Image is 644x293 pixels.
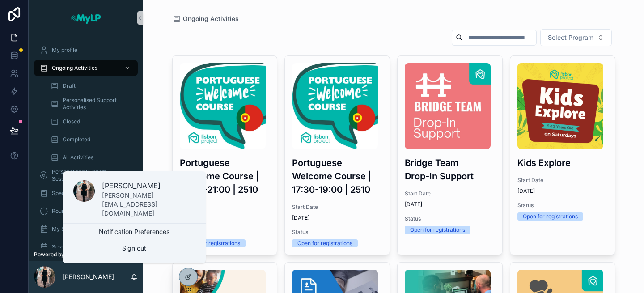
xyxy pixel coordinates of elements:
span: Start Date [292,204,382,211]
a: Special Events [34,185,138,201]
button: Notification Preferences [63,224,206,240]
a: Completed [45,132,138,148]
span: [DATE] [292,214,382,221]
span: [DATE] [405,201,495,208]
a: Ongoing Activities [172,14,239,23]
a: 1.jpgPortuguese Welcome Course | 17:30-19:00 | 2510Start Date[DATE]StatusOpen for registrations [284,55,390,255]
span: [DATE] [180,214,270,221]
span: Ongoing Activities [52,64,97,72]
span: Select Program [548,33,593,42]
div: Open for registrations [523,212,578,221]
img: MyLP-Kids-Explore.png [517,63,603,149]
span: Special Events [52,190,89,197]
span: My Sessions [52,225,84,233]
span: Closed [63,118,80,125]
p: [PERSON_NAME] [63,272,114,281]
span: Start Date [517,177,608,184]
img: 1.jpg [292,63,378,149]
span: Status [180,229,270,236]
a: My Sessions [34,221,138,237]
span: Personalised Support Sessions [52,168,117,183]
div: Open for registrations [185,239,240,247]
a: Rounds [34,203,138,219]
a: Personalised Support Activities [45,96,138,112]
span: Personalised Support Activities [63,97,129,111]
a: 1.jpgPortuguese Welcome Course | 19:30-21:00 | 2510Start Date[DATE]StatusOpen for registrations [172,55,278,255]
button: Sign out [63,240,206,256]
a: Ongoing Activities [34,60,138,76]
h3: Portuguese Welcome Course | 19:30-21:00 | 2510 [180,156,270,196]
span: Start Date [180,204,270,211]
p: [PERSON_NAME][EMAIL_ADDRESS][DOMAIN_NAME] [102,191,195,218]
span: [DATE] [517,187,608,195]
div: scrollable content [29,36,143,248]
span: All Activities [63,154,93,161]
span: Status [517,202,608,209]
h3: Bridge Team Drop-In Support [405,156,495,183]
a: BRIDGE.jpgBridge Team Drop-In SupportStart Date[DATE]StatusOpen for registrations [397,55,503,255]
button: Select Button [540,29,612,46]
span: Start Date [405,190,495,197]
span: Status [292,229,382,236]
a: Personalised Support Sessions [34,167,138,183]
a: Powered by [29,248,143,261]
a: Closed [45,114,138,130]
span: Completed [63,136,90,143]
span: Status [405,215,495,222]
div: Open for registrations [410,226,465,234]
img: App logo [70,11,102,25]
a: MyLP-Kids-Explore.pngKids ExploreStart Date[DATE]StatusOpen for registrations [510,55,615,255]
h3: Portuguese Welcome Course | 17:30-19:00 | 2510 [292,156,382,196]
div: Open for registrations [297,239,352,247]
span: Ongoing Activities [183,14,239,23]
a: My profile [34,42,138,58]
a: All Activities [45,149,138,166]
span: Powered by [34,251,64,258]
p: [PERSON_NAME] [102,180,195,191]
img: BRIDGE.jpg [405,63,491,149]
a: Sessions [34,239,138,255]
img: 1.jpg [180,63,266,149]
a: Draft [45,78,138,94]
span: My profile [52,47,77,54]
h3: Kids Explore [517,156,608,170]
span: Rounds [52,208,71,215]
span: Sessions [52,243,74,251]
span: Draft [63,82,76,89]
